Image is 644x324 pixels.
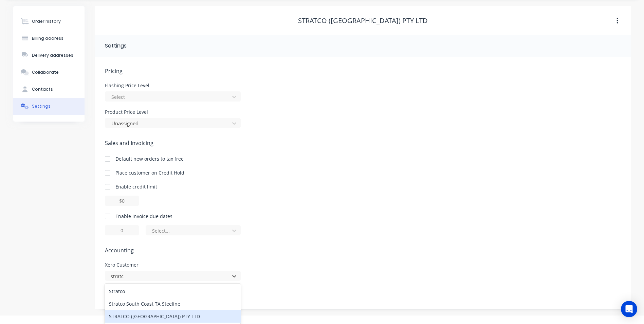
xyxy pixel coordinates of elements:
[115,183,157,190] div: Enable credit limit
[621,301,637,317] div: Open Intercom Messenger
[105,196,139,206] input: $0
[32,18,61,24] div: Order history
[32,86,53,92] div: Contacts
[32,69,59,75] div: Collaborate
[105,285,241,298] div: Stratco
[105,298,241,310] div: Stratco South Coast TA Steeline
[32,52,73,58] div: Delivery addresses
[115,155,184,162] div: Default new orders to tax free
[105,263,241,267] div: Xero Customer
[105,42,127,50] div: Settings
[13,81,85,98] button: Contacts
[105,139,621,147] span: Sales and Invoicing
[105,67,621,75] span: Pricing
[105,83,241,88] div: Flashing Price Level
[32,35,63,41] div: Billing address
[105,225,139,235] input: 0
[13,30,85,47] button: Billing address
[13,98,85,115] button: Settings
[13,13,85,30] button: Order history
[105,246,621,254] span: Accounting
[13,47,85,64] button: Delivery addresses
[115,169,184,176] div: Place customer on Credit Hold
[115,213,172,220] div: Enable invoice due dates
[13,64,85,81] button: Collaborate
[105,310,241,323] div: STRATCO ([GEOGRAPHIC_DATA]) PTY LTD
[32,103,51,109] div: Settings
[105,110,241,114] div: Product Price Level
[298,17,428,25] div: STRATCO ([GEOGRAPHIC_DATA]) PTY LTD
[152,227,225,234] div: Select...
